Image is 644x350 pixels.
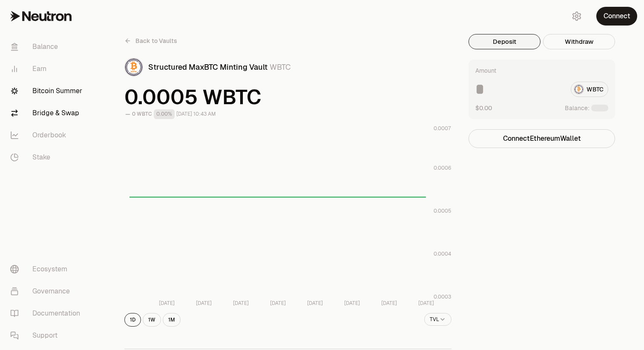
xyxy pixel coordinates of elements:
button: $0.00 [475,104,492,112]
a: Support [3,324,92,347]
button: TVL [424,313,451,326]
div: [DATE] 10:43 AM [176,109,216,119]
img: WBTC Logo [125,59,142,76]
tspan: [DATE] [233,300,249,307]
button: 1W [143,313,161,327]
button: Withdraw [543,34,615,49]
a: Bridge & Swap [3,102,92,124]
a: Balance [3,36,92,58]
a: Earn [3,58,92,80]
tspan: 0.0007 [434,125,451,132]
a: Back to Vaults [124,34,177,48]
tspan: [DATE] [159,300,175,307]
div: Amount [475,66,496,75]
tspan: 0.0005 [434,208,451,214]
a: Bitcoin Summer [3,80,92,102]
span: 0.0005 WBTC [124,87,451,107]
div: 0 WBTC [132,109,152,119]
button: Deposit [469,34,540,49]
button: 1D [124,313,141,327]
tspan: [DATE] [196,300,212,307]
button: Connect [596,7,637,26]
a: Governance [3,280,92,302]
span: Balance: [565,104,589,112]
span: Back to Vaults [135,37,177,45]
tspan: [DATE] [307,300,323,307]
tspan: 0.0003 [434,293,451,300]
tspan: 0.0006 [434,165,451,171]
div: 0.00% [154,109,175,119]
span: Structured MaxBTC Minting Vault [148,62,267,72]
tspan: [DATE] [381,300,397,307]
span: WBTC [270,62,291,72]
tspan: [DATE] [418,300,434,307]
tspan: [DATE] [270,300,286,307]
a: Documentation [3,302,92,324]
button: ConnectEthereumWallet [469,129,615,148]
tspan: [DATE] [344,300,360,307]
a: Ecosystem [3,258,92,280]
tspan: 0.0004 [434,250,451,257]
a: Orderbook [3,124,92,146]
a: Stake [3,146,92,168]
button: 1M [163,313,181,327]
